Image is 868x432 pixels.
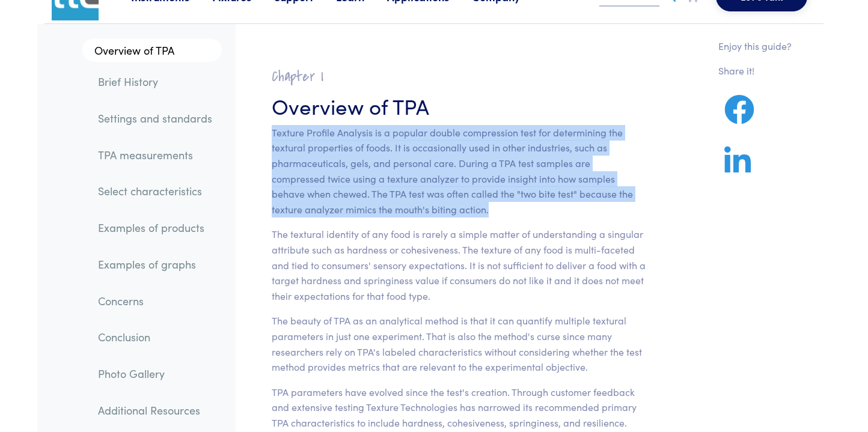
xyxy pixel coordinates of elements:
[88,323,222,351] a: Conclusion
[88,177,222,205] a: Select characteristics
[88,214,222,242] a: Examples of products
[272,91,646,120] h3: Overview of TPA
[272,67,646,86] h2: Chapter I
[88,141,222,169] a: TPA measurements
[88,287,222,315] a: Concerns
[88,251,222,278] a: Examples of graphs
[718,63,792,79] p: Share it!
[272,313,646,374] p: The beauty of TPA as an analytical method is that it can quantify multiple textural parameters in...
[88,397,222,424] a: Additional Resources
[272,227,646,303] p: The textural identity of any food is rarely a simple matter of understanding a singular attribute...
[88,105,222,132] a: Settings and standards
[82,38,222,62] a: Overview of TPA
[718,160,757,175] a: Share on LinkedIn
[272,125,646,218] p: Texture Profile Analysis is a popular double compression test for determining the textural proper...
[88,68,222,96] a: Brief History
[718,38,792,54] p: Enjoy this guide?
[88,360,222,388] a: Photo Gallery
